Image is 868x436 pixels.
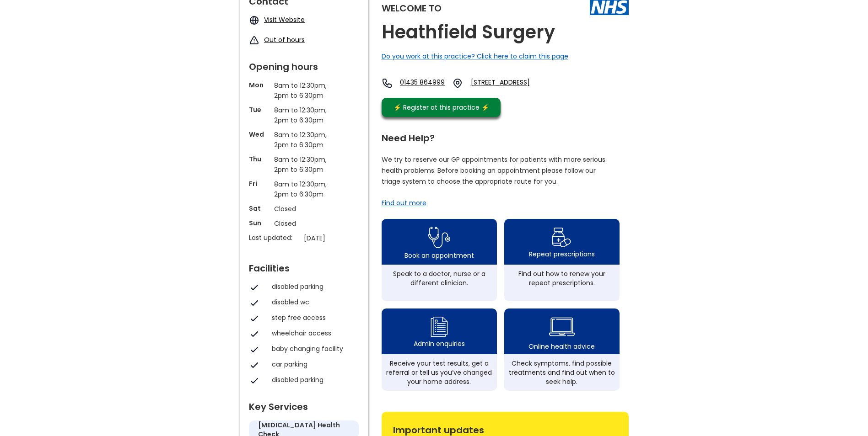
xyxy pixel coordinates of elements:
[272,375,354,384] div: disabled parking
[549,312,575,342] img: health advice icon
[249,58,359,71] div: Opening hours
[504,308,620,391] a: health advice iconOnline health adviceCheck symptoms, find possible treatments and find out when ...
[272,313,354,322] div: step free access
[393,421,617,435] div: Important updates
[382,4,442,13] div: Welcome to
[382,98,501,117] a: ⚡️ Register at this practice ⚡️
[249,15,259,26] img: globe icon
[274,218,334,229] p: Closed
[382,129,620,143] div: Need Help?
[249,179,270,188] p: Fri
[249,218,270,228] p: Sun
[249,398,359,411] div: Key Services
[249,80,270,90] p: Mon
[249,105,270,114] p: Tue
[382,52,568,61] a: Do you work at this practice? Click here to claim this page
[274,130,334,150] p: 8am to 12:30pm, 2pm to 6:30pm
[249,130,270,139] p: Wed
[389,102,494,112] div: ⚡️ Register at this practice ⚡️
[274,154,334,175] p: 8am to 12:30pm, 2pm to 6:30pm
[249,204,270,213] p: Sat
[249,35,259,46] img: exclamation icon
[386,269,492,287] div: Speak to a doctor, nurse or a different clinician.
[249,154,270,164] p: Thu
[529,250,595,259] div: Repeat prescriptions
[382,198,426,207] a: Find out more
[274,204,334,214] p: Closed
[382,219,497,301] a: book appointment icon Book an appointmentSpeak to a doctor, nurse or a different clinician.
[382,22,555,43] h2: Heathfield Surgery
[274,80,334,101] p: 8am to 12:30pm, 2pm to 6:30pm
[272,282,354,291] div: disabled parking
[509,269,615,287] div: Find out how to renew your repeat prescriptions.
[249,259,359,273] div: Facilities
[382,78,393,89] img: telephone icon
[274,179,334,199] p: 8am to 12:30pm, 2pm to 6:30pm
[509,359,615,386] div: Check symptoms, find possible treatments and find out when to seek help.
[400,78,445,89] a: 01435 864999
[382,154,606,187] p: We try to reserve our GP appointments for patients with more serious health problems. Before book...
[272,344,354,353] div: baby changing facility
[304,233,363,243] p: [DATE]
[504,219,620,301] a: repeat prescription iconRepeat prescriptionsFind out how to renew your repeat prescriptions.
[274,105,334,125] p: 8am to 12:30pm, 2pm to 6:30pm
[552,225,571,250] img: repeat prescription icon
[272,298,354,307] div: disabled wc
[429,314,449,339] img: admin enquiry icon
[414,339,465,348] div: Admin enquiries
[382,308,497,391] a: admin enquiry iconAdmin enquiriesReceive your test results, get a referral or tell us you’ve chan...
[264,15,305,24] a: Visit Website
[471,78,561,89] a: [STREET_ADDRESS]
[428,224,450,251] img: book appointment icon
[272,329,354,338] div: wheelchair access
[528,342,595,351] div: Online health advice
[264,35,305,44] a: Out of hours
[386,359,492,386] div: Receive your test results, get a referral or tell us you’ve changed your home address.
[452,78,463,89] img: practice location icon
[272,360,354,369] div: car parking
[249,233,299,242] p: Last updated:
[404,251,474,260] div: Book an appointment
